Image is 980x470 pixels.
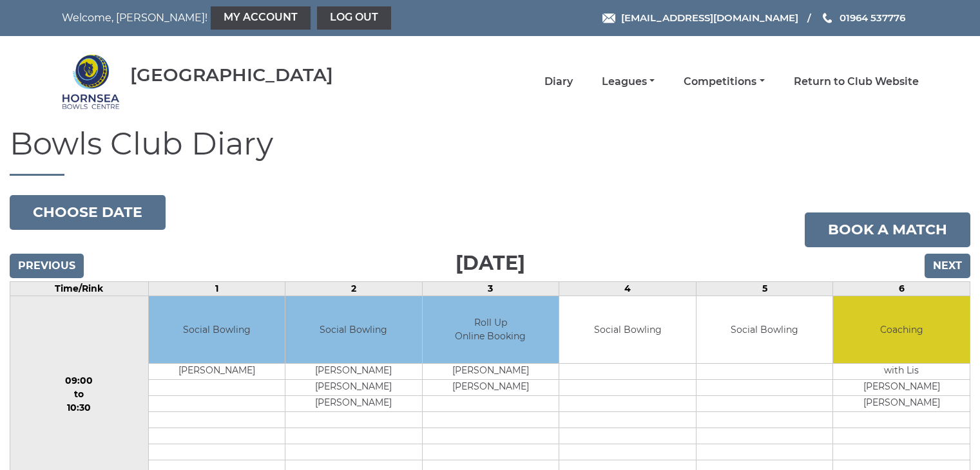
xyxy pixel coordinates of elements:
td: Social Bowling [559,296,696,364]
input: Next [925,254,970,278]
a: Diary [544,75,573,89]
td: [PERSON_NAME] [423,380,559,396]
td: Coaching [833,296,970,364]
input: Previous [10,254,84,278]
img: Hornsea Bowls Centre [62,53,120,111]
td: [PERSON_NAME] [149,364,285,380]
nav: Welcome, [PERSON_NAME]! [62,6,408,30]
td: 2 [285,281,423,296]
img: Email [602,14,615,23]
td: 4 [559,281,697,296]
span: [EMAIL_ADDRESS][DOMAIN_NAME] [621,12,798,24]
a: Leagues [602,75,655,89]
td: Social Bowling [697,296,833,364]
td: [PERSON_NAME] [833,396,970,412]
td: 6 [833,281,970,296]
td: [PERSON_NAME] [833,380,970,396]
td: 5 [696,281,833,296]
img: Phone us [823,13,832,23]
a: Log out [317,6,391,30]
a: Phone us 01964 537776 [821,10,905,25]
button: Choose date [10,195,166,230]
td: Social Bowling [285,296,422,364]
a: Competitions [684,75,764,89]
td: [PERSON_NAME] [423,364,559,380]
h1: Bowls Club Diary [10,127,970,176]
td: [PERSON_NAME] [285,364,422,380]
td: 1 [148,281,285,296]
td: [PERSON_NAME] [285,396,422,412]
div: [GEOGRAPHIC_DATA] [130,65,333,85]
td: [PERSON_NAME] [285,380,422,396]
a: My Account [211,6,311,30]
td: Time/Rink [10,281,149,296]
td: Social Bowling [149,296,285,364]
span: 01964 537776 [840,12,905,24]
a: Book a match [805,212,970,247]
td: Roll Up Online Booking [423,296,559,364]
td: 3 [422,281,559,296]
a: Return to Club Website [794,75,919,89]
a: Email [EMAIL_ADDRESS][DOMAIN_NAME] [602,10,798,25]
td: with Lis [833,364,970,380]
